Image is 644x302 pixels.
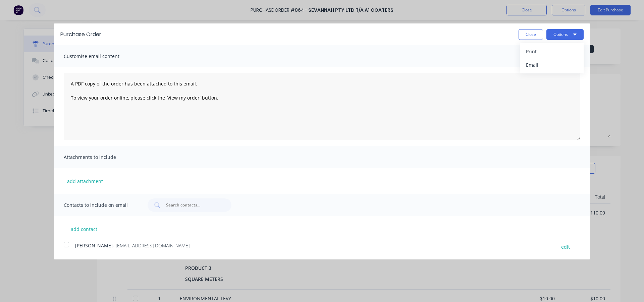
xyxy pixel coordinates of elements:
[165,202,221,208] input: Search contacts...
[520,45,584,58] button: Print
[60,31,101,39] div: Purchase Order
[64,224,104,234] button: add contact
[64,200,138,210] span: Contacts to include on email
[75,242,113,249] span: [PERSON_NAME]
[526,60,578,70] div: Email
[520,58,584,72] button: Email
[64,73,580,140] textarea: A PDF copy of the order has been attached to this email. To view your order online, please click ...
[64,52,138,61] span: Customise email content
[64,153,138,162] span: Attachments to include
[546,29,584,40] button: Options
[526,47,578,56] div: Print
[519,29,543,40] button: Close
[557,242,574,251] button: edit
[64,176,106,186] button: add attachment
[113,242,190,249] span: - [EMAIL_ADDRESS][DOMAIN_NAME]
